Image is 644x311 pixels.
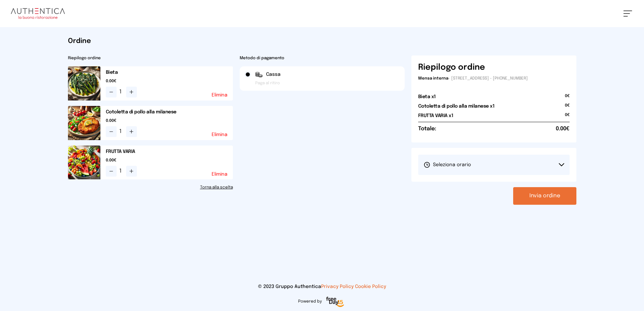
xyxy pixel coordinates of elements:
[106,109,233,115] h2: Cotoletta di pollo alla milanese
[119,88,123,96] span: 1
[240,55,405,61] h2: Metodo di pagamento
[212,132,228,137] button: Elimina
[106,158,233,163] span: 0.00€
[418,125,436,133] h6: Totale:
[298,299,322,304] span: Powered by
[68,66,100,101] img: media
[355,284,386,289] a: Cookie Policy
[424,161,471,168] span: Seleziona orario
[255,81,280,86] span: Paga al ritiro
[106,118,233,124] span: 0.00€
[418,112,453,119] h2: FRUTTA VARIA x1
[119,167,123,175] span: 1
[68,55,233,61] h2: Riepilogo ordine
[556,125,570,133] span: 0.00€
[565,93,570,103] span: 0€
[418,76,448,81] span: Mensa interna
[212,93,228,97] button: Elimina
[513,187,576,205] button: Invia ordine
[418,155,570,175] button: Seleziona orario
[106,69,233,76] h2: Bieta
[11,283,633,290] p: © 2023 Gruppo Authentica
[68,106,100,140] img: media
[68,146,100,180] img: media
[106,148,233,155] h2: FRUTTA VARIA
[565,103,570,112] span: 0€
[106,79,233,84] span: 0.00€
[68,185,233,190] a: Torna alla scelta
[266,71,281,78] span: Cassa
[212,172,228,177] button: Elimina
[418,93,436,100] h2: Bieta x1
[321,284,354,289] a: Privacy Policy
[68,37,576,46] h1: Ordine
[418,103,495,110] h2: Cotoletta di pollo alla milanese x1
[11,8,65,19] img: logo.8f33a47.png
[325,295,346,309] img: logo-freeday.3e08031.png
[119,128,123,136] span: 1
[418,62,485,73] h6: Riepilogo ordine
[565,112,570,122] span: 0€
[418,76,570,81] p: - [STREET_ADDRESS] - [PHONE_NUMBER]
